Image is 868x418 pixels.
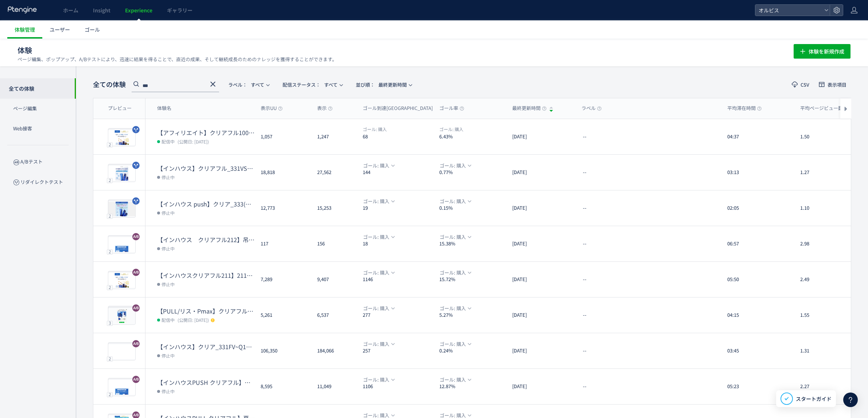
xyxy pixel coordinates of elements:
[228,79,264,91] span: すべて
[107,285,113,290] div: 2
[107,392,113,397] div: 2
[363,205,433,212] dt: 19
[439,347,506,354] dt: 0.24%
[161,352,175,359] span: 停止中
[363,312,433,319] dt: 277
[363,340,389,348] span: ゴール: 購入
[506,155,576,190] div: [DATE]
[440,162,466,170] span: ゴール: 購入
[809,44,844,59] span: 体験を新規作成
[439,240,506,247] dt: 15.38%
[583,383,587,390] span: --
[512,105,546,112] span: 最終更新時間
[161,173,175,181] span: 停止中
[440,376,466,384] span: ゴール: 購入
[814,79,851,90] button: 表示項目
[440,197,466,205] span: ゴール: 購入
[439,133,506,140] dt: 6.43%
[157,378,255,387] dt: 【インハウスPUSH クリアフル】夏訴求 211
[363,383,433,390] dt: 1106
[317,105,332,112] span: 表示
[161,280,175,288] span: 停止中
[583,169,587,176] span: --
[161,245,175,252] span: 停止中
[435,197,475,205] button: ゴール: 購入
[311,262,357,297] div: 9,407
[157,236,255,244] dt: 【インハウス クリアフル212】吊り下げポーチ検証用 一部反映
[228,81,247,88] span: ラベル：
[363,269,389,277] span: ゴール: 購入
[63,7,78,14] span: ホーム
[157,343,255,351] dt: 【インハウス】クリア_331FV~Q1間ブロック変更
[363,169,433,176] dt: 144
[794,44,851,59] button: 体験を新規作成
[157,105,171,112] span: 体験名
[110,309,134,323] img: 7e74b32ea53d229c71de0e2edfefa64b1755773154484.png
[721,190,794,226] div: 02:05
[506,369,576,404] div: [DATE]
[363,233,389,241] span: ゴール: 購入
[506,297,576,333] div: [DATE]
[363,105,439,112] span: ゴール到達[GEOGRAPHIC_DATA]
[358,304,398,312] button: ゴール: 購入
[506,333,576,368] div: [DATE]
[351,79,416,90] button: 並び順：最終更新時間
[311,119,357,154] div: 1,247
[17,45,778,56] h1: 体験
[108,236,135,253] img: f5e5ecb53975d20dc6fb6d1a7726e58c1756198060673.jpeg
[435,233,475,241] button: ゴール: 購入
[363,240,433,247] dt: 18
[439,312,506,319] dt: 5.27%
[721,333,794,368] div: 03:45
[15,26,35,33] span: 体験管理
[435,162,475,170] button: ゴール: 購入
[721,297,794,333] div: 04:15
[167,7,192,14] span: ギャラリー
[107,356,113,361] div: 2
[356,79,407,91] span: 最終更新時間
[439,169,506,176] dt: 0.77%
[161,209,175,216] span: 停止中
[311,190,357,226] div: 15,253
[311,297,357,333] div: 6,537
[800,105,849,112] span: 平均ページビュー数
[107,178,113,183] div: 2
[178,138,209,145] span: (公開日: [DATE])
[363,376,389,384] span: ゴール: 購入
[93,80,126,89] span: 全ての体験
[311,226,357,261] div: 156
[255,333,311,368] div: 106,350
[161,138,175,145] span: 配信中
[108,343,135,360] img: b6ded93acf3d5cf45b25c408b2b2201d1756273224013.jpeg
[50,26,70,33] span: ユーザー
[363,276,433,283] dt: 1146
[440,340,466,348] span: ゴール: 購入
[721,155,794,190] div: 03:13
[506,262,576,297] div: [DATE]
[283,81,320,88] span: 配信ステータス​：
[107,320,113,326] div: 3
[255,262,311,297] div: 7,289
[255,369,311,404] div: 8,595
[255,190,311,226] div: 12,773
[583,312,587,319] span: --
[108,379,135,396] img: 03309b3bad8e034a038781ac9db503531754470848203.jpeg
[440,233,466,241] span: ゴール: 購入
[108,272,135,289] img: 03309b3bad8e034a038781ac9db503531753436901613.jpeg
[363,347,433,354] dt: 257
[108,129,135,146] img: 4e16e5dd16040497e2f13228fa4eb1911759311123917.jpeg
[283,79,338,91] span: すべて
[178,317,209,323] span: (公開日: [DATE])
[157,200,255,208] dt: 【インハウス push】クリア_333(記事アンケ)vs345（記事BU）
[363,304,389,312] span: ゴール: 購入
[125,7,152,14] span: Experience
[107,249,113,254] div: 2
[721,262,794,297] div: 05:50
[358,340,398,348] button: ゴール: 購入
[108,165,135,182] img: 8a4a9260fab8fc2746793af18bd267271758531328860.jpeg
[583,276,587,283] span: --
[801,82,809,87] span: CSV
[107,213,113,218] div: 2
[435,376,475,384] button: ゴール: 購入
[828,82,846,87] span: 表示項目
